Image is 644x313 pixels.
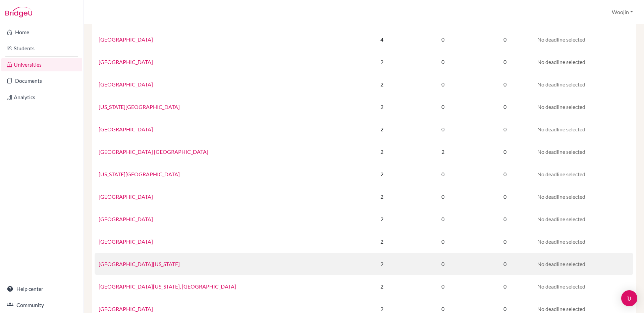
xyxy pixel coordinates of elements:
a: Analytics [1,90,82,104]
span: No deadline selected [537,104,585,110]
td: 0 [410,275,477,298]
td: 2 [354,185,409,208]
a: [GEOGRAPHIC_DATA] [99,193,153,200]
td: 4 [354,28,409,51]
a: [GEOGRAPHIC_DATA] [99,36,153,43]
td: 2 [354,118,409,140]
span: No deadline selected [537,81,585,87]
td: 0 [410,253,477,275]
a: [GEOGRAPHIC_DATA][US_STATE] [99,261,180,267]
td: 0 [410,230,477,253]
td: 0 [476,185,533,208]
a: Help center [1,282,82,296]
a: [GEOGRAPHIC_DATA] [GEOGRAPHIC_DATA] [99,148,208,155]
td: 0 [476,51,533,73]
td: 0 [476,118,533,140]
a: [US_STATE][GEOGRAPHIC_DATA] [99,104,180,110]
td: 0 [410,73,477,96]
a: [GEOGRAPHIC_DATA] [99,216,153,222]
td: 0 [476,140,533,163]
a: Students [1,42,82,55]
td: 2 [354,275,409,298]
span: No deadline selected [537,283,585,290]
span: No deadline selected [537,261,585,267]
td: 0 [476,275,533,298]
a: [GEOGRAPHIC_DATA][US_STATE], [GEOGRAPHIC_DATA] [99,283,236,290]
a: Home [1,25,82,39]
a: [GEOGRAPHIC_DATA] [99,238,153,245]
td: 2 [354,73,409,96]
td: 2 [354,253,409,275]
td: 0 [476,208,533,230]
a: [GEOGRAPHIC_DATA] [99,59,153,65]
td: 2 [410,140,477,163]
span: No deadline selected [537,148,585,155]
td: 0 [476,163,533,185]
span: No deadline selected [537,126,585,132]
td: 2 [354,96,409,118]
img: Bridge-U [5,7,32,17]
td: 0 [410,163,477,185]
td: 2 [354,230,409,253]
a: [GEOGRAPHIC_DATA] [99,306,153,312]
td: 2 [354,163,409,185]
td: 0 [476,253,533,275]
button: Woojin [609,6,636,18]
span: No deadline selected [537,59,585,65]
td: 0 [476,96,533,118]
td: 2 [354,51,409,73]
span: No deadline selected [537,193,585,200]
span: No deadline selected [537,36,585,43]
td: 0 [410,28,477,51]
span: No deadline selected [537,306,585,312]
a: Universities [1,58,82,71]
td: 0 [476,28,533,51]
div: Open Intercom Messenger [621,290,637,306]
td: 2 [354,140,409,163]
td: 0 [410,208,477,230]
a: Documents [1,74,82,87]
a: [GEOGRAPHIC_DATA] [99,81,153,87]
td: 0 [410,96,477,118]
td: 2 [354,208,409,230]
span: No deadline selected [537,171,585,177]
a: Community [1,298,82,312]
td: 0 [476,230,533,253]
td: 0 [476,73,533,96]
a: [US_STATE][GEOGRAPHIC_DATA] [99,171,180,177]
span: No deadline selected [537,238,585,245]
span: No deadline selected [537,216,585,222]
td: 0 [410,51,477,73]
td: 0 [410,118,477,140]
td: 0 [410,185,477,208]
a: [GEOGRAPHIC_DATA] [99,126,153,132]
